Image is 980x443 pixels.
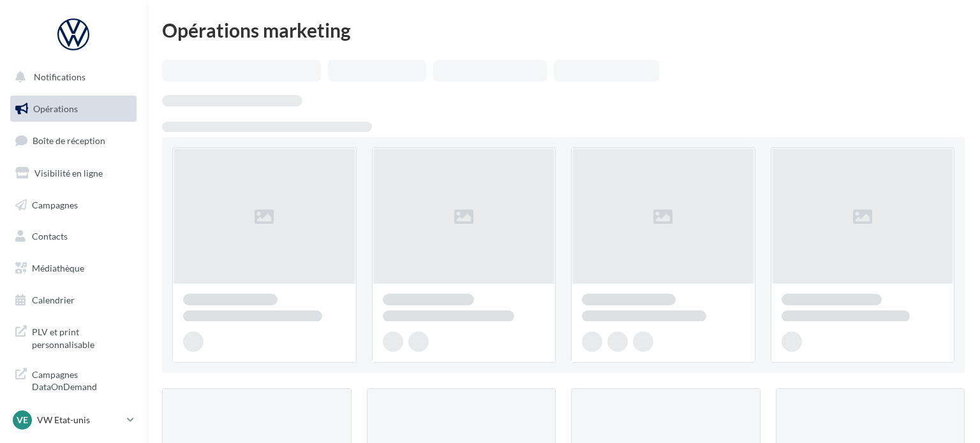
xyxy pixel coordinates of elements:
[8,96,139,122] a: Opérations
[162,20,965,40] div: Opérations marketing
[34,71,85,82] span: Notifications
[32,263,84,273] span: Médiathèque
[10,408,137,432] a: VE VW Etat-unis
[37,414,122,426] p: VW Etat-unis
[33,103,78,114] span: Opérations
[8,318,139,356] a: PLV et print personnalisable
[8,255,139,282] a: Médiathèque
[34,168,103,178] span: Visibilité en ligne
[33,135,105,146] span: Boîte de réception
[8,361,139,398] a: Campagnes DataOnDemand
[8,287,139,314] a: Calendrier
[32,231,68,242] span: Contacts
[8,64,134,91] button: Notifications
[8,160,139,187] a: Visibilité en ligne
[8,127,139,154] a: Boîte de réception
[8,192,139,219] a: Campagnes
[8,223,139,250] a: Contacts
[32,323,131,351] span: PLV et print personnalisable
[32,294,75,305] span: Calendrier
[32,199,78,210] span: Campagnes
[32,366,131,393] span: Campagnes DataOnDemand
[17,414,28,426] span: VE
